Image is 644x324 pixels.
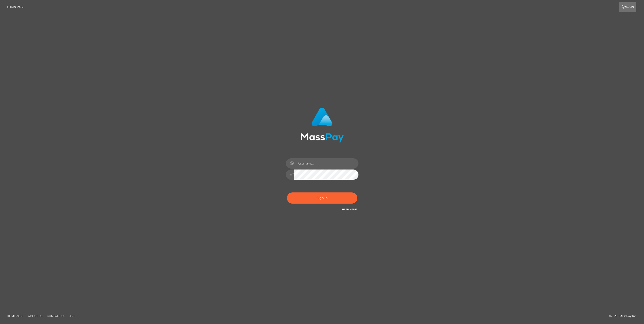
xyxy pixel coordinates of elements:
a: API [68,312,76,319]
div: © 2025 , MassPay Inc. [609,314,641,319]
a: Need Help? [342,208,357,211]
button: Sign in [287,192,357,204]
input: Username... [294,158,358,169]
a: About Us [26,312,44,319]
a: Login [619,2,636,12]
img: MassPay Login [301,108,344,142]
a: Contact Us [45,312,67,319]
a: Homepage [5,312,25,319]
a: Login Page [7,2,25,12]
